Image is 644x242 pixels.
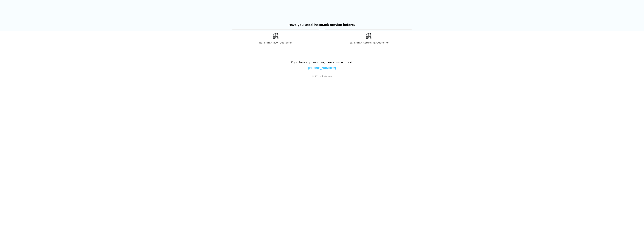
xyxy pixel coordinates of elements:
[232,19,412,27] h2: Have you used instaMek service before?
[308,66,336,70] a: [PHONE_NUMBER]
[263,60,381,64] p: If you have any questions, please contact us at:
[232,41,319,44] span: No, I am a new customer
[263,75,381,78] span: © 2021 - instaMek
[325,41,412,44] span: Yes, I am a returning customer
